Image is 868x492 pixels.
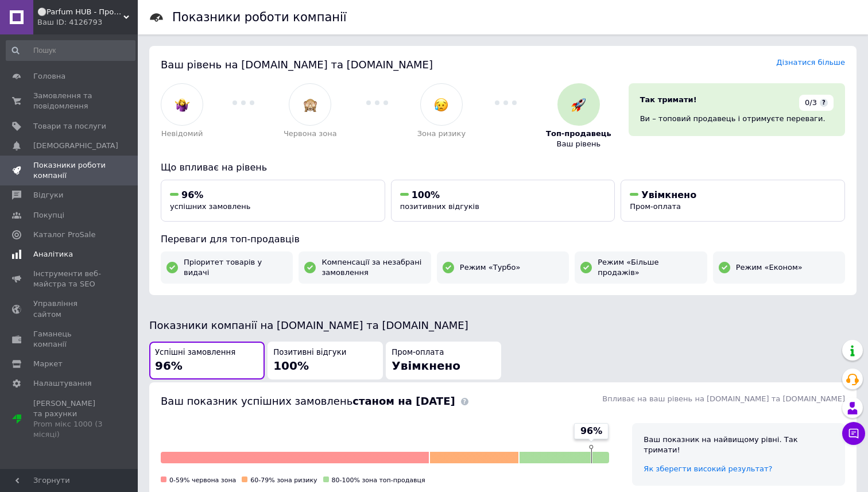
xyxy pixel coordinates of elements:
[33,398,106,440] span: [PERSON_NAME] та рахунки
[268,342,383,380] button: Позитивні відгуки100%
[33,91,106,111] span: Замовлення та повідомлення
[321,257,425,278] span: Компенсації за незабрані замовлення
[417,129,466,139] span: Зона ризику
[161,129,203,139] span: Невідомий
[33,141,118,151] span: [DEMOGRAPHIC_DATA]
[776,58,845,67] a: Дізнатися більше
[386,342,501,380] button: Пром-оплатаУвімкнено
[460,262,521,273] span: Режим «Турбо»
[273,347,346,358] span: Позитивні відгуки
[155,359,183,373] span: 96%
[273,359,309,373] span: 100%
[161,180,385,222] button: 96%успішних замовлень
[412,189,440,200] span: 100%
[33,329,106,350] span: Гаманець компанії
[391,180,615,222] button: 100%позитивних відгуків
[736,262,803,273] span: Режим «Економ»
[332,476,425,484] span: 80-100% зона топ-продавця
[33,269,106,289] span: Інструменти веб-майстра та SEO
[644,435,834,455] div: Ваш показник на найвищому рівні. Так тримати!
[598,257,701,278] span: Режим «Більше продажів»
[392,359,460,373] span: Увімкнено
[181,189,203,200] span: 96%
[284,129,337,139] span: Червона зона
[842,422,865,445] button: Чат з покупцем
[170,202,250,211] span: успішних замовлень
[37,17,138,28] div: Ваш ID: 4126793
[33,121,106,131] span: Товари та послуги
[33,71,65,82] span: Головна
[33,419,106,440] div: Prom мікс 1000 (3 місяці)
[33,160,106,181] span: Показники роботи компанії
[571,98,586,112] img: :rocket:
[37,7,123,17] span: ⚪️Parfum HUB - Простір ароматів⚪️
[33,230,95,240] span: Каталог ProSale
[175,98,189,112] img: :woman-shrugging:
[149,342,265,380] button: Успішні замовлення96%
[33,378,92,389] span: Налаштування
[169,476,236,484] span: 0-59% червона зона
[644,464,772,473] a: Як зберегти високий результат?
[580,425,602,437] span: 96%
[161,234,300,245] span: Переваги для топ-продавців
[155,347,235,358] span: Успішні замовлення
[172,10,347,24] h1: Показники роботи компанії
[557,139,601,149] span: Ваш рівень
[400,202,479,211] span: позитивних відгуків
[352,395,455,407] b: станом на [DATE]
[303,98,317,112] img: :see_no_evil:
[621,180,845,222] button: УвімкненоПром-оплата
[161,59,433,71] span: Ваш рівень на [DOMAIN_NAME] та [DOMAIN_NAME]
[33,359,63,369] span: Маркет
[546,129,611,139] span: Топ-продавець
[33,299,106,319] span: Управління сайтом
[250,476,317,484] span: 60-79% зона ризику
[641,189,696,200] span: Увімкнено
[640,114,834,124] div: Ви – топовий продавець і отримуєте переваги.
[33,249,73,259] span: Аналітика
[630,202,681,211] span: Пром-оплата
[6,40,135,61] input: Пошук
[392,347,444,358] span: Пром-оплата
[799,95,834,111] div: 0/3
[33,190,63,200] span: Відгуки
[33,210,64,220] span: Покупці
[602,394,845,403] span: Впливає на ваш рівень на [DOMAIN_NAME] та [DOMAIN_NAME]
[184,257,287,278] span: Пріоритет товарів у видачі
[820,99,828,107] span: ?
[640,95,697,104] span: Так тримати!
[161,162,267,173] span: Що впливає на рівень
[161,395,455,407] span: Ваш показник успішних замовлень
[434,98,448,112] img: :disappointed_relieved:
[149,319,468,331] span: Показники компанії на [DOMAIN_NAME] та [DOMAIN_NAME]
